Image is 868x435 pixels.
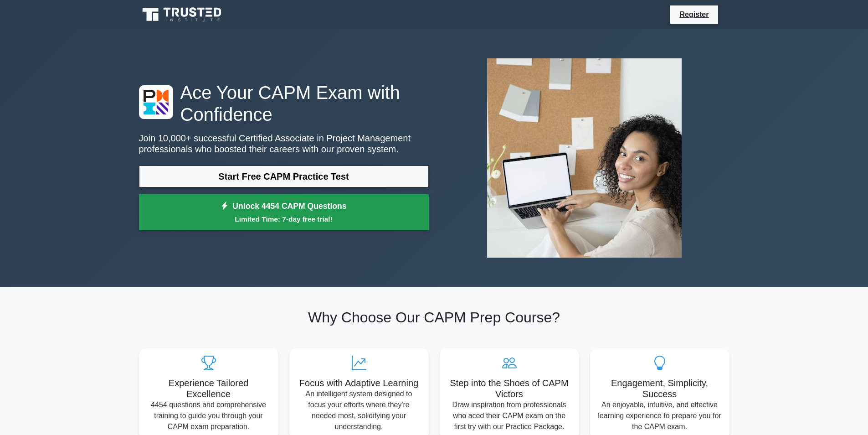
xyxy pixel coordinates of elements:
a: Unlock 4454 CAPM QuestionsLimited Time: 7-day free trial! [139,194,429,231]
h2: Why Choose Our CAPM Prep Course? [139,309,729,326]
h5: Engagement, Simplicity, Success [597,378,722,399]
p: 4454 questions and comprehensive training to guide you through your CAPM exam preparation. [146,399,271,432]
h5: Experience Tailored Excellence [146,378,271,399]
p: An intelligent system designed to focus your efforts where they're needed most, solidifying your ... [297,388,421,432]
p: Draw inspiration from professionals who aced their CAPM exam on the first try with our Practice P... [447,399,572,432]
h1: Ace Your CAPM Exam with Confidence [139,82,429,125]
a: Register [674,9,714,20]
p: An enjoyable, intuitive, and effective learning experience to prepare you for the CAPM exam. [597,399,722,432]
h5: Step into the Shoes of CAPM Victors [447,378,572,399]
p: Join 10,000+ successful Certified Associate in Project Management professionals who boosted their... [139,133,429,155]
h5: Focus with Adaptive Learning [297,378,421,388]
small: Limited Time: 7-day free trial! [150,214,417,224]
a: Start Free CAPM Practice Test [139,166,429,187]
